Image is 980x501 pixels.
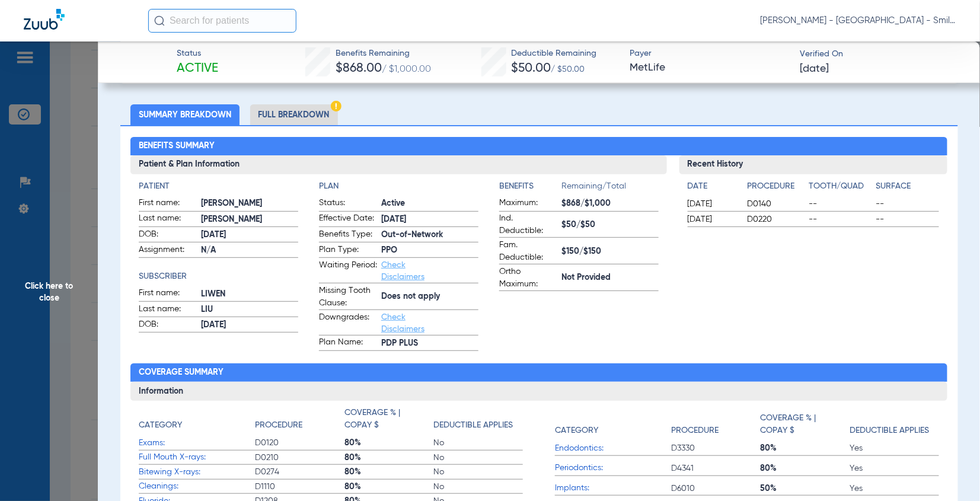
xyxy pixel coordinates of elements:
[850,407,940,441] app-breakdown-title: Deductible Applies
[319,212,377,226] span: Effective Date:
[139,480,255,493] span: Cleanings:
[800,48,961,60] span: Verified On
[255,481,344,493] span: D1110
[336,47,431,60] span: Benefits Remaining
[671,462,761,474] span: D4341
[344,452,434,464] span: 80%
[319,180,478,193] h4: Plan
[148,9,296,33] input: Search for patients
[139,287,197,301] span: First name:
[561,245,659,258] span: $150/$150
[433,437,523,449] span: No
[319,311,377,335] span: Downgrades:
[130,104,240,125] li: Summary Breakdown
[201,213,298,226] span: [PERSON_NAME]
[250,104,338,125] li: Full Breakdown
[201,304,298,316] span: LIU
[761,462,850,474] span: 80%
[499,239,557,264] span: Fam. Deductible:
[130,382,947,401] h3: Information
[433,452,523,464] span: No
[319,244,377,258] span: Plan Type:
[130,137,947,156] h2: Benefits Summary
[499,266,557,291] span: Ortho Maximum:
[139,244,197,258] span: Assignment:
[382,65,431,74] span: / $1,000.00
[130,155,667,174] h3: Patient & Plan Information
[381,291,478,303] span: Does not apply
[433,466,523,478] span: No
[748,213,805,225] span: D0220
[381,244,478,257] span: PPO
[433,407,523,436] app-breakdown-title: Deductible Applies
[921,444,980,501] iframe: Chat Widget
[555,425,598,437] h4: Category
[809,180,872,193] h4: Tooth/Quad
[130,363,947,382] h2: Coverage Summary
[433,419,513,432] h4: Deductible Applies
[139,212,197,226] span: Last name:
[809,213,872,225] span: --
[139,228,197,242] span: DOB:
[679,155,947,174] h3: Recent History
[761,483,850,494] span: 50%
[555,482,671,494] span: Implants:
[201,288,298,301] span: LIWEN
[512,62,551,75] span: $50.00
[319,197,377,211] span: Status:
[561,197,659,210] span: $868/$1,000
[671,425,719,437] h4: Procedure
[688,180,738,197] app-breakdown-title: Date
[177,47,218,60] span: Status
[154,15,165,26] img: Search Icon
[748,180,805,197] app-breakdown-title: Procedure
[255,407,344,436] app-breakdown-title: Procedure
[688,198,738,210] span: [DATE]
[551,65,585,74] span: / $50.00
[344,437,434,449] span: 80%
[139,419,182,432] h4: Category
[344,466,434,478] span: 80%
[761,15,956,27] span: [PERSON_NAME] - [GEOGRAPHIC_DATA] - SmileLand PD
[555,407,671,441] app-breakdown-title: Category
[319,259,377,283] span: Waiting Period:
[876,198,939,210] span: --
[331,101,341,111] img: Hazard
[255,452,344,464] span: D0210
[139,407,255,436] app-breakdown-title: Category
[671,442,761,454] span: D3330
[433,481,523,493] span: No
[761,407,850,441] app-breakdown-title: Coverage % | Copay $
[319,228,377,242] span: Benefits Type:
[850,483,940,494] span: Yes
[139,303,197,317] span: Last name:
[499,212,557,237] span: Ind. Deductible:
[381,337,478,350] span: PDP PLUS
[201,244,298,257] span: N/A
[499,180,561,197] app-breakdown-title: Benefits
[512,47,597,60] span: Deductible Remaining
[139,466,255,478] span: Bitewing X-rays:
[630,60,790,75] span: MetLife
[876,213,939,225] span: --
[671,483,761,494] span: D6010
[499,197,557,211] span: Maximum:
[876,180,939,197] app-breakdown-title: Surface
[24,9,65,30] img: Zuub Logo
[671,407,761,441] app-breakdown-title: Procedure
[139,180,298,193] h4: Patient
[255,419,302,432] h4: Procedure
[319,336,377,350] span: Plan Name:
[381,229,478,241] span: Out-of-Network
[336,62,382,75] span: $868.00
[761,412,844,437] h4: Coverage % | Copay $
[561,272,659,284] span: Not Provided
[139,270,298,283] app-breakdown-title: Subscriber
[555,442,671,455] span: Endodontics:
[561,180,659,197] span: Remaining/Total
[688,180,738,193] h4: Date
[850,442,940,454] span: Yes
